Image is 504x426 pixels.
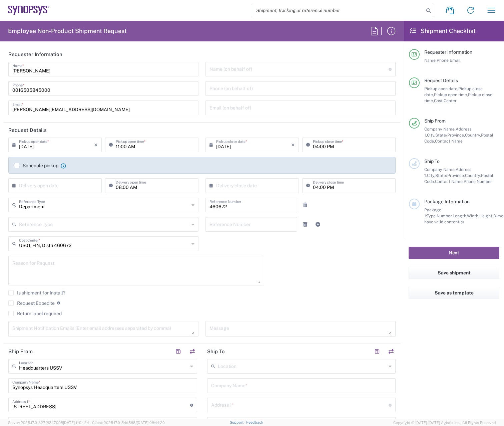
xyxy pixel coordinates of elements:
button: Next [409,247,499,259]
span: Requester Information [424,49,472,55]
span: [DATE] 08:44:20 [137,421,165,425]
span: Email [450,58,461,63]
span: State/Province, [435,173,465,178]
a: Add Reference [313,220,323,229]
a: Remove Reference [301,200,310,210]
span: Ship To [424,159,440,164]
span: Company Name, [424,167,456,172]
span: Server: 2025.17.0-327f6347098 [8,421,89,425]
i: × [94,140,98,150]
h2: Ship From [8,348,33,355]
h2: Ship To [207,348,225,355]
a: Feedback [246,420,263,424]
label: Return label required [8,311,62,316]
button: Save shipment [409,267,499,279]
span: Pickup open date, [424,86,458,91]
span: Height, [479,213,493,218]
h2: Employee Non-Product Shipment Request [8,27,127,35]
label: Request Expedite [8,300,55,306]
h2: Request Details [8,127,47,134]
button: Save as template [409,287,499,299]
span: Pickup open time, [434,92,468,97]
span: City, [427,133,435,138]
a: Support [230,420,246,424]
label: Is shipment for Install? [8,290,65,295]
span: Ship From [424,118,446,124]
span: Name, [424,58,437,63]
label: Schedule pickup [14,163,58,168]
span: Copyright © [DATE]-[DATE] Agistix Inc., All Rights Reserved [393,420,496,426]
h2: Shipment Checklist [410,27,476,35]
span: Package 1: [424,207,441,218]
span: Country, [465,133,481,138]
span: Phone Number [464,179,492,184]
a: Remove Reference [301,220,310,229]
i: × [291,140,295,150]
span: Number, [437,213,453,218]
span: Package Information [424,199,470,204]
span: Country, [465,173,481,178]
span: Request Details [424,78,458,83]
span: Contact Name, [435,179,464,184]
span: Client: 2025.17.0-5dd568f [92,421,165,425]
span: Width, [467,213,479,218]
h2: Requester Information [8,51,62,58]
span: Phone, [437,58,450,63]
span: State/Province, [435,133,465,138]
span: Length, [453,213,467,218]
span: Cost Center [434,98,457,103]
span: [DATE] 11:04:24 [63,421,89,425]
span: Type, [427,213,437,218]
span: Company Name, [424,127,456,132]
span: Contact Name [435,139,463,144]
span: City, [427,173,435,178]
input: Shipment, tracking or reference number [251,4,424,17]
